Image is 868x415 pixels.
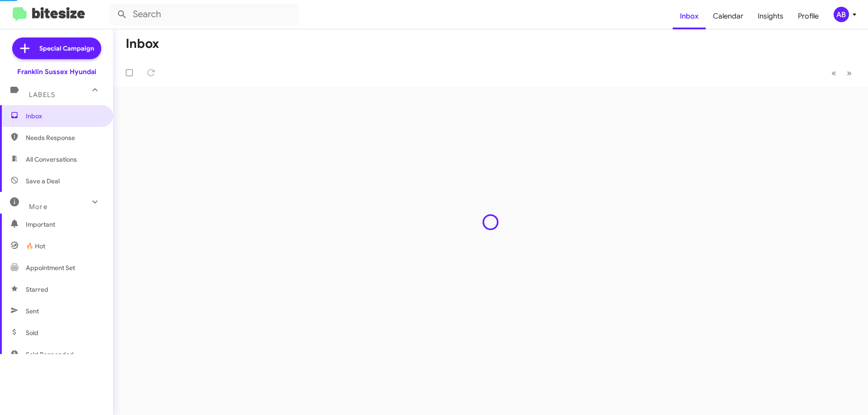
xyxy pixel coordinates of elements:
div: Franklin Sussex Hyundai [17,67,96,76]
div: AB [834,7,849,22]
span: Appointment Set [26,263,75,272]
button: Previous [826,64,842,82]
a: Inbox [673,3,706,29]
span: Sent [26,307,39,316]
span: All Conversations [26,155,77,164]
span: » [847,67,852,79]
a: Calendar [706,3,750,29]
span: Needs Response [26,133,103,142]
span: 🔥 Hot [26,242,45,251]
span: Important [26,220,103,229]
span: More [29,203,47,211]
h1: Inbox [126,37,159,51]
span: Sold [26,328,38,337]
span: Inbox [26,112,103,121]
a: Profile [791,3,826,29]
span: Special Campaign [39,44,94,53]
span: « [831,67,836,79]
span: Sold Responded [26,350,74,359]
span: Save a Deal [26,177,60,186]
nav: Page navigation example [826,64,857,82]
a: Insights [750,3,791,29]
span: Starred [26,285,48,294]
a: Special Campaign [12,37,101,59]
button: Next [841,64,857,82]
input: Search [109,4,299,25]
button: AB [826,7,858,22]
span: Labels [29,91,55,99]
